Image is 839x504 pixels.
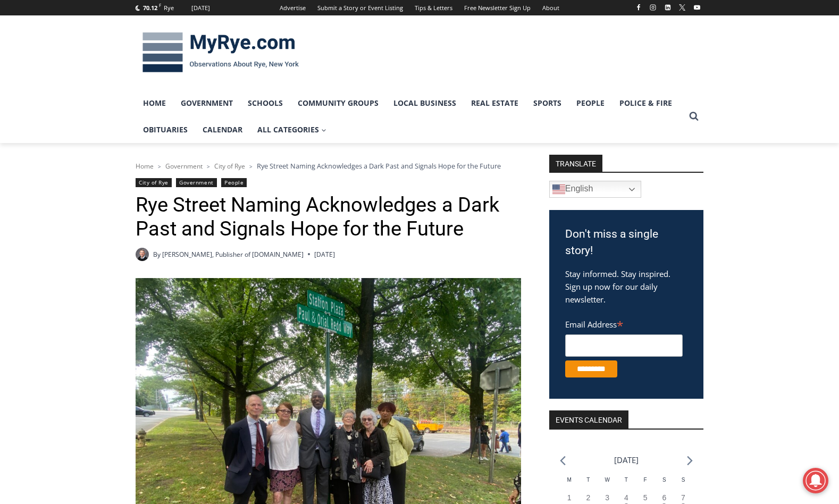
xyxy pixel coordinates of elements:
[565,267,687,306] p: Stay informed. Stay inspired. Sign up now for our daily newsletter.
[249,163,253,170] span: >
[143,4,157,12] span: 70.12
[191,3,210,13] div: [DATE]
[644,477,647,483] span: F
[662,477,666,483] span: S
[586,477,590,483] span: T
[674,476,693,492] div: Sunday
[257,124,326,136] span: All Categories
[632,1,645,14] a: Facebook
[257,161,501,171] span: Rye Street Naming Acknowledges a Dark Past and Signals Hope for the Future
[549,410,628,429] h2: Events Calendar
[136,25,306,80] img: MyRye.com
[314,249,335,259] time: [DATE]
[647,1,659,14] a: Instagram
[605,493,609,502] time: 3
[464,90,526,116] a: Real Estate
[176,178,216,187] a: Government
[207,163,210,170] span: >
[164,3,174,13] div: Rye
[195,116,250,143] a: Calendar
[569,90,612,116] a: People
[560,476,579,492] div: Monday
[136,90,684,144] nav: Primary Navigation
[643,493,648,502] time: 5
[560,456,566,466] a: Previous month
[636,476,655,492] div: Friday
[549,155,602,172] strong: TRANSLATE
[681,493,685,502] time: 7
[136,116,195,143] a: Obituaries
[136,90,173,116] a: Home
[625,477,628,483] span: T
[565,314,683,333] label: Email Address
[136,162,154,171] a: Home
[617,476,636,492] div: Thursday
[605,477,609,483] span: W
[552,183,565,196] img: en
[691,1,703,14] a: YouTube
[290,90,386,116] a: Community Groups
[214,162,245,171] a: City of Rye
[567,477,572,483] span: M
[136,178,172,187] a: City of Rye
[598,476,617,492] div: Wednesday
[687,456,693,466] a: Next month
[136,161,521,171] nav: Breadcrumbs
[240,90,290,116] a: Schools
[565,226,687,259] h3: Don't miss a single story!
[136,193,521,241] h1: Rye Street Naming Acknowledges a Dark Past and Signals Hope for the Future
[612,90,679,116] a: Police & Fire
[586,493,591,502] time: 2
[386,90,464,116] a: Local Business
[662,493,666,502] time: 6
[567,493,572,502] time: 1
[682,477,685,483] span: S
[221,178,247,187] a: People
[136,248,149,261] a: Author image
[165,162,203,171] a: Government
[526,90,569,116] a: Sports
[549,181,641,198] a: English
[250,116,334,143] a: All Categories
[579,476,598,492] div: Tuesday
[614,453,639,467] li: [DATE]
[162,250,304,259] a: [PERSON_NAME], Publisher of [DOMAIN_NAME]
[655,476,674,492] div: Saturday
[661,1,674,14] a: Linkedin
[684,107,703,126] button: View Search Form
[676,1,689,14] a: X
[159,2,161,8] span: F
[153,249,161,259] span: By
[624,493,628,502] time: 4
[158,163,161,170] span: >
[173,90,240,116] a: Government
